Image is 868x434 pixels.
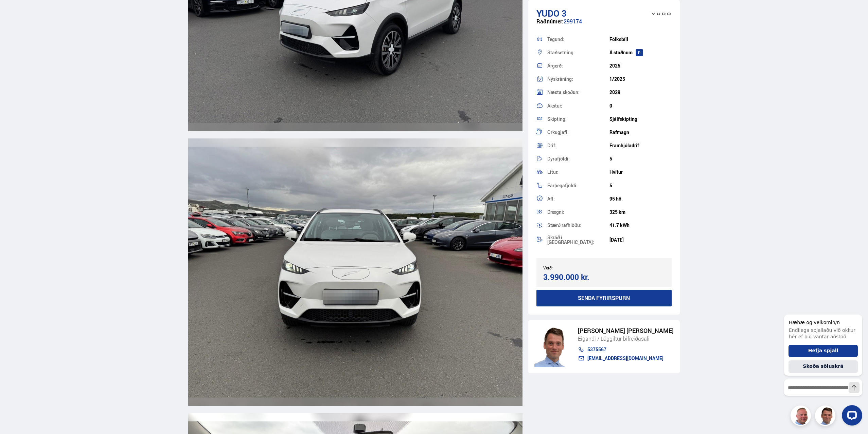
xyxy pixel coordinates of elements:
[547,156,609,161] div: Dyrafjöldi:
[547,63,609,68] div: Árgerð:
[188,138,522,405] img: 3621515.jpeg
[609,169,672,175] div: Hvítur
[547,183,609,188] div: Farþegafjöldi:
[543,272,602,282] div: 3.990.000 kr.
[609,209,672,215] div: 325 km
[609,50,672,55] div: Á staðnum
[648,3,675,24] img: brand logo
[609,223,672,228] div: 41.7 kWh
[547,235,609,245] div: Skráð í [GEOGRAPHIC_DATA]:
[536,18,672,32] div: 299174
[547,77,609,81] div: Nýskráning:
[609,63,672,69] div: 2025
[609,196,672,202] div: 95 hö.
[547,103,609,108] div: Akstur:
[609,37,672,42] div: Fólksbíll
[547,143,609,148] div: Drif:
[578,356,674,361] a: [EMAIL_ADDRESS][DOMAIN_NAME]
[547,37,609,42] div: Tegund:
[536,7,560,19] span: YUDO
[562,7,567,19] span: 3
[547,196,609,201] div: Afl:
[547,170,609,174] div: Litur:
[536,18,564,25] span: Raðnúmer:
[609,183,672,188] div: 5
[547,210,609,214] div: Drægni:
[578,334,674,343] div: Eigandi / Löggiltur bifreiðasali
[578,327,674,334] div: [PERSON_NAME] [PERSON_NAME]
[543,265,604,270] div: Verð:
[779,302,865,431] iframe: LiveChat chat widget
[534,326,571,367] img: FbJEzSuNWCJXmdc-.webp
[536,290,672,306] button: Senda fyrirspurn
[547,90,609,95] div: Næsta skoðun:
[578,347,674,352] a: 5375567
[609,143,672,148] div: Framhjóladrif
[609,103,672,109] div: 0
[609,237,672,243] div: [DATE]
[547,223,609,228] div: Stærð rafhlöðu:
[547,117,609,121] div: Skipting:
[609,76,672,82] div: 1/2025
[547,130,609,135] div: Orkugjafi:
[547,50,609,55] div: Staðsetning:
[609,90,672,95] div: 2029
[609,156,672,162] div: 5
[609,130,672,135] div: Rafmagn
[609,116,672,122] div: Sjálfskipting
